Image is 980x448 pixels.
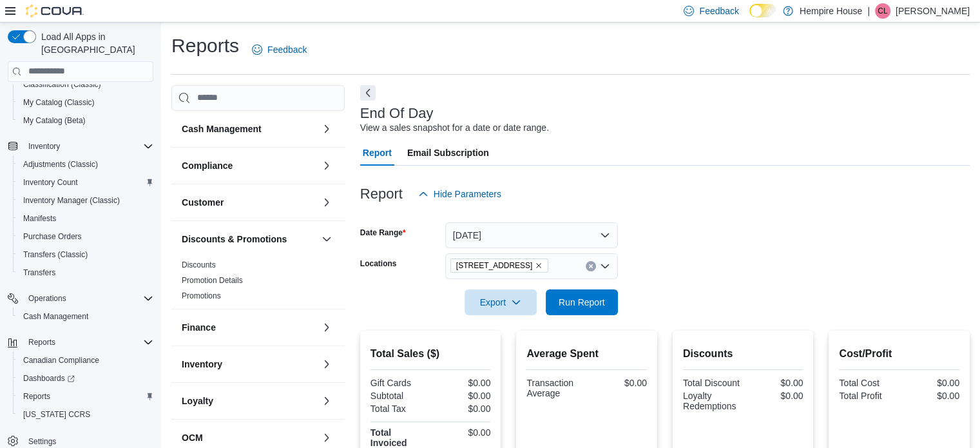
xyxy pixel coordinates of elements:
span: Inventory Count [18,175,153,190]
span: Settings [28,436,56,447]
h3: Cash Management [182,122,262,135]
span: My Catalog (Classic) [18,95,153,110]
span: My Catalog (Beta) [23,115,86,126]
button: Finance [319,320,334,335]
button: Reports [3,333,159,351]
p: [PERSON_NAME] [896,3,970,19]
span: Transfers (Classic) [18,247,153,262]
h3: OCM [182,431,203,444]
a: Canadian Compliance [18,353,104,368]
h3: Report [360,186,403,202]
span: Purchase Orders [23,231,82,242]
label: Locations [360,258,397,269]
button: Run Report [546,289,618,315]
div: Gift Cards [370,378,428,388]
button: [US_STATE] CCRS [13,405,159,424]
button: Inventory Manager (Classic) [13,191,159,209]
div: $0.00 [902,391,959,401]
span: Inventory [23,139,153,154]
span: CL [878,3,887,19]
button: Export [465,289,537,315]
span: Cash Management [18,309,153,324]
span: Manifests [23,213,56,224]
h2: Discounts [683,346,803,362]
span: My Catalog (Beta) [18,113,153,128]
a: Dashboards [13,369,159,387]
button: My Catalog (Classic) [13,93,159,112]
a: Discounts [182,260,216,269]
button: Purchase Orders [13,228,159,246]
a: Adjustments (Classic) [18,157,103,172]
a: My Catalog (Classic) [18,95,100,110]
h1: Reports [171,33,239,59]
button: Next [360,85,376,101]
h3: Inventory [182,358,222,371]
button: Discounts & Promotions [319,231,334,247]
div: $0.00 [433,378,490,388]
span: Manifests [18,211,153,226]
span: Classification (Classic) [18,77,153,92]
div: $0.00 [745,391,803,401]
button: Compliance [319,158,334,173]
span: Inventory [28,141,60,151]
span: Promotion Details [182,275,243,286]
span: Operations [28,293,66,304]
h3: End Of Day [360,106,434,121]
strong: Total Invoiced [370,427,407,448]
div: View a sales snapshot for a date or date range. [360,121,549,135]
button: Discounts & Promotions [182,233,316,246]
div: Total Profit [839,391,896,401]
span: Reports [18,389,153,404]
span: Reports [23,335,153,350]
a: Transfers (Classic) [18,247,93,262]
span: My Catalog (Classic) [23,97,95,108]
button: Remove 59 First Street from selection in this group [535,262,543,269]
button: Reports [23,335,61,350]
h3: Customer [182,196,224,209]
span: Operations [23,291,153,306]
a: Promotion Details [182,276,243,285]
button: Canadian Compliance [13,351,159,369]
div: $0.00 [433,427,490,438]
a: Inventory Count [18,175,83,190]
label: Date Range [360,228,406,238]
a: Inventory Manager (Classic) [18,193,125,208]
span: Report [363,140,392,166]
span: Promotions [182,291,221,301]
div: $0.00 [433,391,490,401]
h2: Cost/Profit [839,346,959,362]
span: Classification (Classic) [23,79,101,90]
a: Transfers [18,265,61,280]
span: Email Subscription [407,140,489,166]
button: Inventory [3,137,159,155]
span: Export [472,289,529,315]
button: Classification (Classic) [13,75,159,93]
a: [US_STATE] CCRS [18,407,95,422]
button: Cash Management [319,121,334,137]
span: Dashboards [18,371,153,386]
div: Total Cost [839,378,896,388]
button: Operations [3,289,159,307]
input: Dark Mode [749,4,776,17]
div: Transaction Average [526,378,584,398]
button: Transfers [13,264,159,282]
button: Hide Parameters [413,181,506,207]
a: Purchase Orders [18,229,87,244]
span: [STREET_ADDRESS] [456,259,533,272]
a: Reports [18,389,55,404]
button: Finance [182,321,316,334]
div: $0.00 [745,378,803,388]
button: Inventory [319,356,334,372]
button: OCM [182,431,316,444]
span: Washington CCRS [18,407,153,422]
p: Hempire House [800,3,862,19]
button: Open list of options [600,261,610,271]
h3: Discounts & Promotions [182,233,287,246]
a: Feedback [247,37,312,63]
a: Promotions [182,291,221,300]
span: Purchase Orders [18,229,153,244]
span: [US_STATE] CCRS [23,409,90,420]
button: Cash Management [13,307,159,326]
button: OCM [319,430,334,445]
a: Dashboards [18,371,80,386]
